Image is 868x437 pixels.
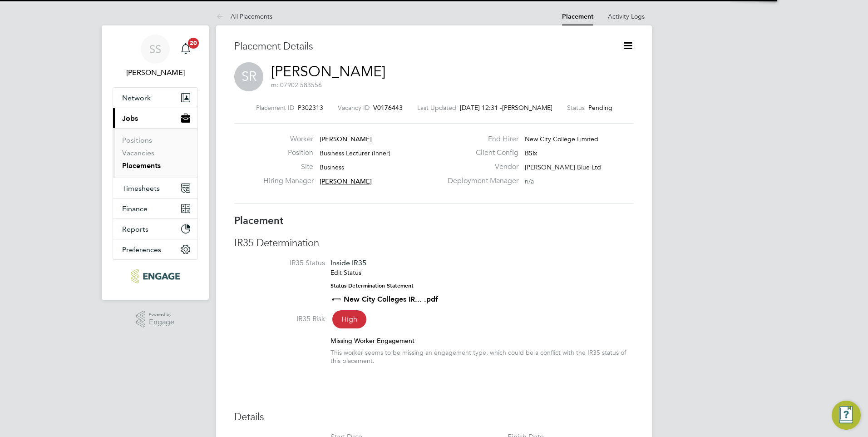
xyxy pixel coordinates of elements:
[188,38,199,49] span: 20
[320,177,372,185] span: [PERSON_NAME]
[608,12,645,20] a: Activity Logs
[330,337,634,345] div: Missing Worker Engagement
[122,184,160,193] span: Timesheets
[271,63,385,80] a: [PERSON_NAME]
[442,176,518,186] label: Deployment Manager
[320,135,372,143] span: [PERSON_NAME]
[234,214,284,227] b: Placement
[177,35,195,64] a: 20
[263,148,313,158] label: Position
[113,269,198,283] a: Go to home page
[562,13,593,20] a: Placement
[122,204,148,213] span: Finance
[256,104,294,112] label: Placement ID
[525,163,601,171] span: [PERSON_NAME] Blue Ltd
[234,411,634,424] h3: Details
[234,40,609,53] h3: Placement Details
[122,94,151,102] span: Network
[122,136,152,144] a: Positions
[502,104,552,112] span: [PERSON_NAME]
[113,108,197,128] button: Jobs
[216,12,272,20] a: All Placements
[122,245,161,254] span: Preferences
[417,104,456,112] label: Last Updated
[338,104,370,112] label: Vacancy ID
[330,268,361,277] a: Edit Status
[298,104,323,112] span: P302313
[234,62,263,91] span: SR
[122,225,148,233] span: Reports
[373,104,403,112] span: V0176443
[320,149,390,157] span: Business Lecturer (Inner)
[525,177,534,185] span: n/a
[320,163,344,171] span: Business
[113,239,197,259] button: Preferences
[113,35,198,78] a: SS[PERSON_NAME]
[263,134,313,144] label: Worker
[122,149,154,157] a: Vacancies
[832,401,861,430] button: Engage Resource Center
[525,135,598,143] span: New City College Limited
[113,199,197,218] button: Finance
[332,310,366,328] span: High
[149,43,161,55] span: SS
[263,176,313,186] label: Hiring Manager
[113,178,197,198] button: Timesheets
[113,219,197,239] button: Reports
[122,161,161,170] a: Placements
[234,314,325,324] label: IR35 Risk
[330,348,634,365] div: This worker seems to be missing an engagement type, which could be a conflict with the IR35 statu...
[234,237,634,250] h3: IR35 Determination
[113,67,198,78] span: Shabnam Shaheen
[442,134,518,144] label: End Hirer
[330,258,366,267] span: Inside IR35
[525,149,537,157] span: BSix
[263,162,313,172] label: Site
[588,104,612,112] span: Pending
[131,269,179,283] img: ncclondon-logo-retina.png
[102,25,209,300] nav: Main navigation
[567,104,585,112] label: Status
[122,114,138,123] span: Jobs
[271,81,322,89] span: m: 07902 583556
[149,311,174,318] span: Powered by
[442,162,518,172] label: Vendor
[234,258,325,268] label: IR35 Status
[113,88,197,108] button: Network
[136,311,175,328] a: Powered byEngage
[344,295,438,303] a: New City Colleges IR... .pdf
[113,128,197,178] div: Jobs
[442,148,518,158] label: Client Config
[460,104,502,112] span: [DATE] 12:31 -
[149,318,174,326] span: Engage
[330,283,414,289] strong: Status Determination Statement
